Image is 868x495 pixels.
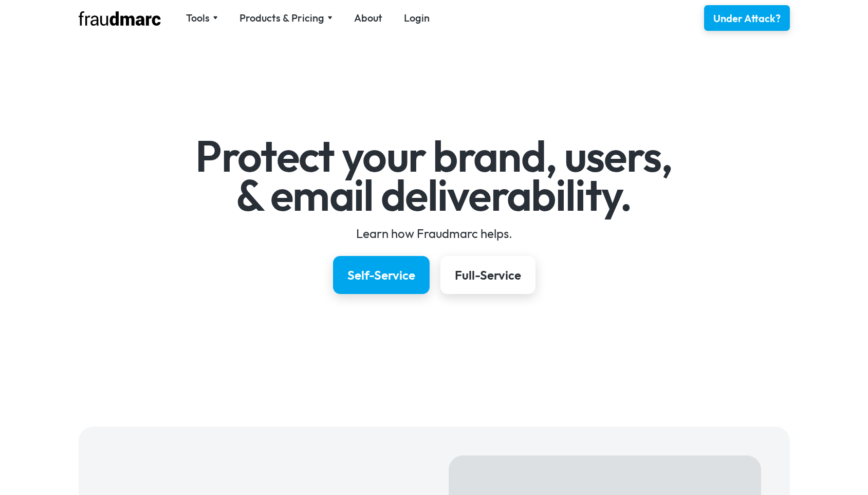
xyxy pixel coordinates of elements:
div: Learn how Fraudmarc helps. [136,225,732,242]
a: Self-Service [333,256,430,294]
a: Login [404,11,430,25]
h1: Protect your brand, users, & email deliverability. [136,137,732,214]
div: Self-Service [347,267,415,283]
a: Full-Service [440,256,535,294]
div: Under Attack? [713,11,781,26]
div: Full-Service [455,267,521,283]
div: Products & Pricing [239,11,324,25]
div: Products & Pricing [239,11,333,25]
a: About [354,11,382,25]
a: Under Attack? [704,5,790,31]
div: Tools [186,11,218,25]
div: Tools [186,11,210,25]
